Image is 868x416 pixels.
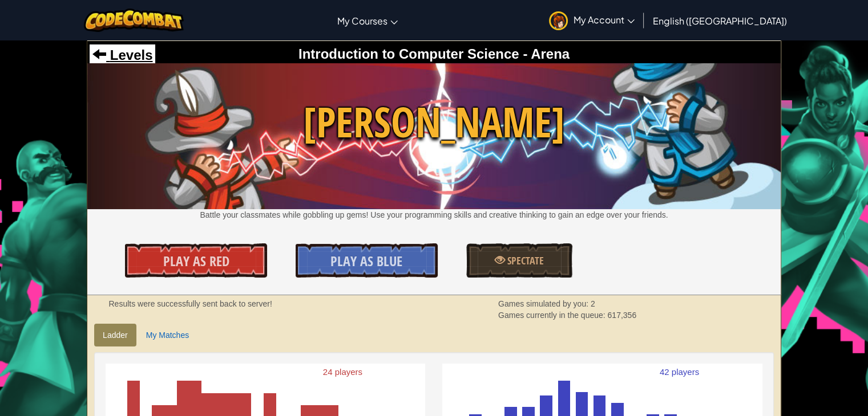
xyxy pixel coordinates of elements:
[505,254,544,268] span: Spectate
[653,15,787,27] span: English ([GEOGRAPHIC_DATA])
[106,47,152,63] span: Levels
[163,252,229,270] span: Play As Red
[607,311,636,320] span: 617,356
[138,324,197,346] a: My Matches
[92,47,152,63] a: Levels
[87,209,781,221] p: Battle your classmates while gobbling up gems! Use your programming skills and creative thinking ...
[660,367,699,377] text: 42 players
[549,11,568,30] img: avatar
[330,252,402,270] span: Play As Blue
[332,5,403,36] a: My Courses
[298,46,519,62] span: Introduction to Computer Science
[87,63,781,209] img: Wakka Maul
[498,311,607,320] span: Games currently in the queue:
[323,367,362,377] text: 24 players
[108,299,272,308] strong: Results were successfully sent back to server!
[498,299,591,308] span: Games simulated by you:
[87,93,781,152] span: [PERSON_NAME]
[543,2,640,38] a: My Account
[466,243,573,278] a: Spectate
[94,324,136,346] a: Ladder
[574,14,635,26] span: My Account
[519,46,570,62] span: - Arena
[337,15,387,27] span: My Courses
[647,5,793,36] a: English ([GEOGRAPHIC_DATA])
[591,299,595,308] span: 2
[84,9,184,32] img: CodeCombat logo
